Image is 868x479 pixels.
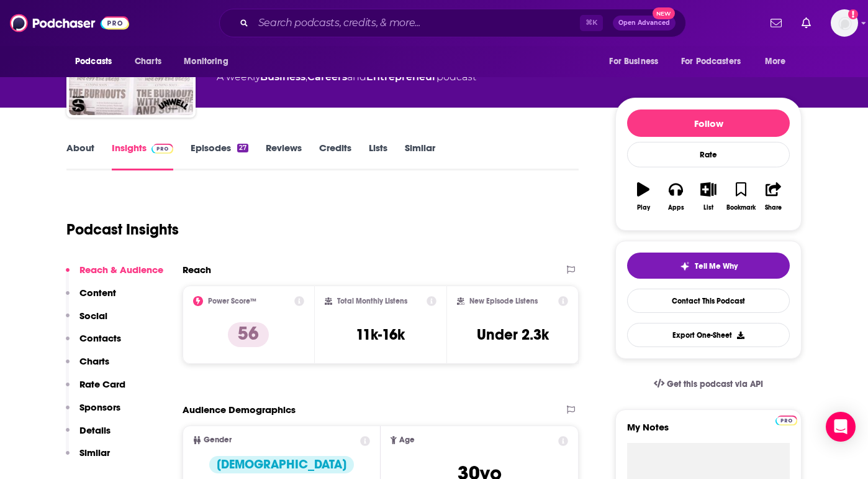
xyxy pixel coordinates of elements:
span: Podcasts [75,53,112,70]
span: Age [399,436,415,444]
img: User Profile [831,9,858,37]
h3: 11k-16k [356,325,405,344]
span: New [653,7,675,19]
p: Reach & Audience [79,264,163,276]
button: Similar [66,447,110,470]
p: Rate Card [79,378,125,390]
span: Charts [135,53,161,70]
span: ⌘ K [580,15,603,31]
button: open menu [66,50,128,73]
button: open menu [756,50,802,73]
button: Bookmark [725,174,757,219]
div: Bookmark [726,204,756,212]
span: For Podcasters [681,53,741,70]
a: Contact This Podcast [627,289,790,313]
div: A weekly podcast [217,70,476,85]
div: Rate [627,142,790,167]
span: More [765,53,786,70]
a: About [66,142,94,170]
div: 27 [237,144,248,152]
a: InsightsPodchaser Pro [112,142,173,170]
p: Similar [79,447,110,458]
img: Podchaser Pro [151,144,173,154]
h2: Total Monthly Listens [337,297,407,305]
button: open menu [673,50,759,73]
a: Pro website [775,414,797,426]
h1: Podcast Insights [66,220,179,239]
h2: Reach [183,264,211,276]
button: Social [66,310,107,333]
button: Content [66,287,116,310]
p: Charts [79,355,109,367]
span: Get this podcast via API [667,379,763,389]
a: Charts [127,50,169,73]
button: Sponsors [66,401,120,424]
div: Open Intercom Messenger [826,412,856,442]
div: [DEMOGRAPHIC_DATA] [209,456,354,473]
span: Monitoring [184,53,228,70]
img: tell me why sparkle [680,261,690,271]
a: Credits [319,142,351,170]
div: Play [637,204,650,212]
a: Lists [369,142,387,170]
button: Reach & Audience [66,264,163,287]
img: Podchaser Pro [775,416,797,426]
img: Podchaser - Follow, Share and Rate Podcasts [10,11,129,35]
h2: Audience Demographics [183,404,296,416]
button: tell me why sparkleTell Me Why [627,253,790,279]
h3: Under 2.3k [477,325,549,344]
span: Logged in as alignPR [831,9,858,37]
div: Search podcasts, credits, & more... [219,9,686,37]
button: Follow [627,109,790,137]
button: Contacts [66,332,121,355]
button: Export One-Sheet [627,323,790,347]
span: Gender [204,436,232,444]
button: Share [757,174,790,219]
input: Search podcasts, credits, & more... [253,13,580,33]
button: Play [627,174,659,219]
button: Rate Card [66,378,125,401]
button: Show profile menu [831,9,858,37]
span: Open Advanced [618,20,670,26]
button: Open AdvancedNew [613,16,676,30]
a: Reviews [266,142,302,170]
p: Contacts [79,332,121,344]
p: Content [79,287,116,299]
div: Apps [668,204,684,212]
label: My Notes [627,421,790,443]
button: Apps [659,174,692,219]
h2: Power Score™ [208,297,256,305]
p: Social [79,310,107,322]
span: Tell Me Why [695,261,738,271]
h2: New Episode Listens [469,297,538,305]
a: Similar [405,142,435,170]
a: Show notifications dropdown [766,12,787,34]
p: Details [79,424,111,436]
span: For Business [609,53,658,70]
button: List [692,174,725,219]
button: open menu [175,50,244,73]
div: Share [765,204,782,212]
a: Get this podcast via API [644,369,773,399]
a: Episodes27 [191,142,248,170]
svg: Add a profile image [848,9,858,19]
p: Sponsors [79,401,120,413]
a: Show notifications dropdown [797,12,816,34]
button: open menu [600,50,674,73]
p: 56 [228,322,269,347]
button: Charts [66,355,109,378]
div: List [703,204,713,212]
button: Details [66,424,111,447]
